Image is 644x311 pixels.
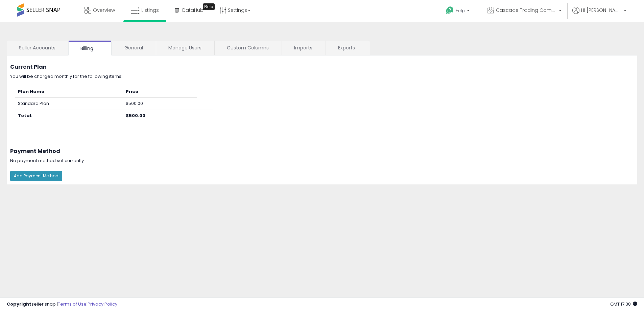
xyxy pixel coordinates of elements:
[141,7,159,14] span: Listings
[326,41,369,55] a: Exports
[10,171,62,181] button: Add Payment Method
[456,8,465,14] span: Help
[18,112,32,119] b: Total:
[10,73,122,80] span: You will be charged monthly for the following items:
[440,1,476,22] a: Help
[93,7,115,14] span: Overview
[123,98,197,110] td: $500.00
[203,3,215,10] div: Tooltip anchor
[112,41,155,55] a: General
[5,158,639,164] div: No payment method set currently.
[123,86,197,98] th: Price
[496,7,557,14] span: Cascade Trading Company
[215,41,281,55] a: Custom Columns
[581,7,622,14] span: Hi [PERSON_NAME]
[610,301,637,307] span: 2025-08-15 17:38 GMT
[7,41,68,55] a: Seller Accounts
[7,301,117,308] div: seller snap | |
[88,301,117,307] a: Privacy Policy
[10,64,634,70] h3: Current Plan
[58,301,87,307] a: Terms of Use
[126,112,145,119] b: $500.00
[7,301,31,307] strong: Copyright
[68,41,112,55] a: Billing
[15,98,123,110] td: Standard Plan
[156,41,214,55] a: Manage Users
[282,41,325,55] a: Imports
[182,7,204,14] span: DataHub
[10,148,634,154] h3: Payment Method
[446,6,454,15] i: Get Help
[15,86,123,98] th: Plan Name
[572,7,626,22] a: Hi [PERSON_NAME]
